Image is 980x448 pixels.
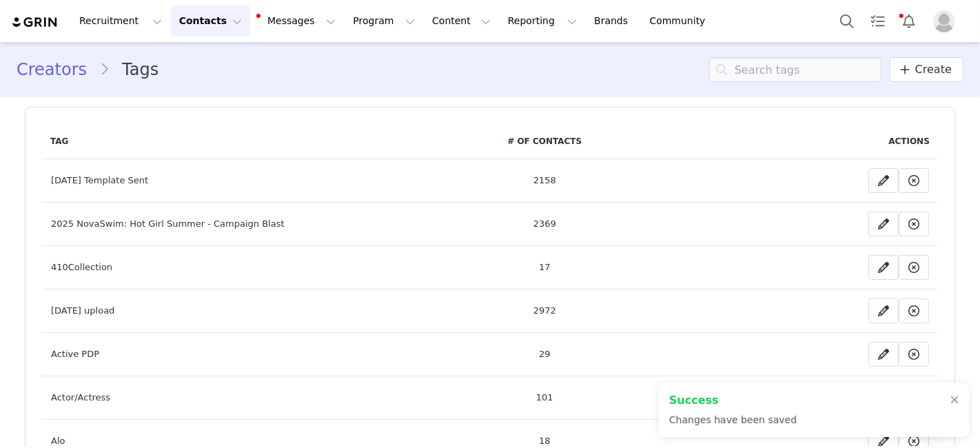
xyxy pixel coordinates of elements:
[890,57,963,82] a: Create
[400,246,689,289] td: 17
[42,376,400,420] td: Actor/Actress
[251,6,344,37] button: Messages
[933,10,955,32] img: placeholder-profile.jpg
[400,289,689,333] td: 2972
[925,10,969,32] button: Profile
[832,6,862,37] button: Search
[915,61,952,78] span: Create
[42,333,400,376] td: Active PDP
[171,6,250,37] button: Contacts
[11,16,59,29] img: grin logo
[42,246,400,289] td: 410Collection
[424,6,499,37] button: Content
[894,6,924,37] button: Notifications
[345,6,423,37] button: Program
[689,124,938,159] th: Actions
[400,376,689,420] td: 101
[42,289,400,333] td: [DATE] upload
[42,203,400,246] td: 2025 NovaSwim: Hot Girl Summer - Campaign Blast
[669,392,797,409] h2: Success
[400,159,689,203] td: 2158
[17,57,99,82] a: Creators
[42,159,400,203] td: [DATE] Template Sent
[669,413,797,427] p: Changes have been saved
[400,124,689,159] th: # of Contacts
[500,6,585,37] button: Reporting
[71,6,170,37] button: Recruitment
[400,203,689,246] td: 2369
[400,333,689,376] td: 29
[42,124,400,159] th: Tag
[709,57,881,82] input: Search tags
[586,6,640,37] a: Brands
[642,6,720,37] a: Community
[863,6,893,37] a: Tasks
